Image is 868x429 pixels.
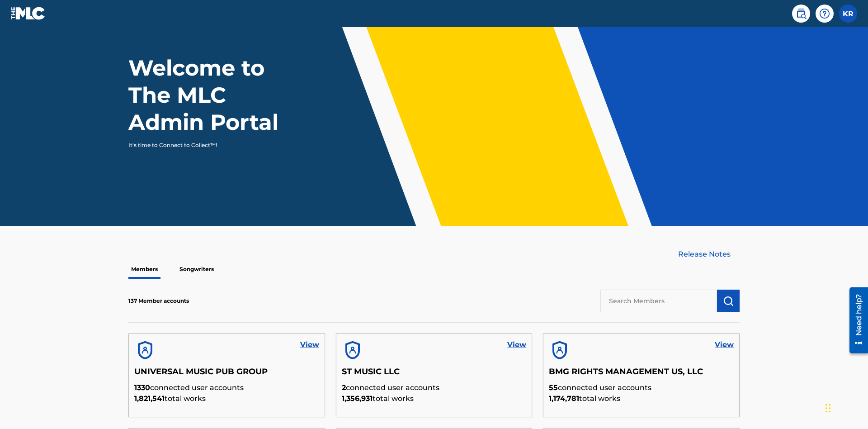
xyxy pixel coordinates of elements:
p: 137 Member accounts [128,297,189,305]
p: connected user accounts [342,382,527,393]
a: View [300,339,319,350]
img: help [819,8,830,19]
a: View [715,339,734,350]
div: Drag [826,395,831,422]
span: 1330 [134,383,150,392]
span: 2 [342,383,346,392]
p: connected user accounts [134,382,319,393]
h5: ST MUSIC LLC [342,367,527,382]
span: 1,174,781 [549,394,579,403]
p: Songwriters [177,260,217,279]
h5: UNIVERSAL MUSIC PUB GROUP [134,367,319,382]
span: 55 [549,383,558,392]
iframe: Resource Center [843,284,868,358]
p: Members [128,260,160,279]
h1: Welcome to The MLC Admin Portal [128,54,297,136]
a: View [507,339,526,350]
div: Help [816,5,834,23]
img: Search Works [723,296,734,306]
p: total works [134,393,319,404]
a: Public Search [792,5,810,23]
img: account [134,339,156,361]
iframe: Chat Widget [823,386,868,429]
p: It's time to Connect to Collect™! [128,141,285,149]
h5: BMG RIGHTS MANAGEMENT US, LLC [549,367,734,382]
p: total works [342,393,527,404]
img: search [796,8,807,19]
p: total works [549,393,734,404]
div: User Menu [839,5,857,23]
span: 1,821,541 [134,394,165,403]
input: Search Members [600,290,717,312]
img: account [549,339,571,361]
span: 1,356,931 [342,394,373,403]
img: account [342,339,363,361]
a: Release Notes [678,249,740,260]
p: connected user accounts [549,382,734,393]
img: MLC Logo [11,7,46,20]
